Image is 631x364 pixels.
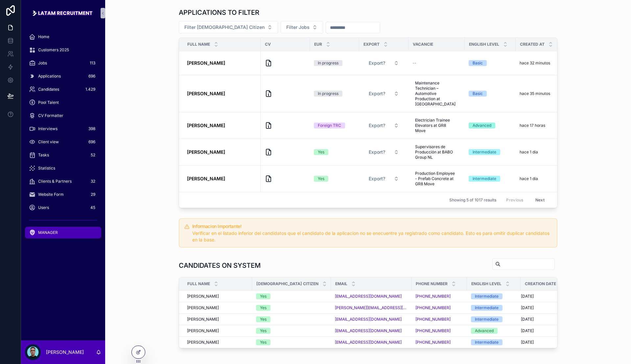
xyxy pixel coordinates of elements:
span: Supervisores de Producción at BABO Group NL [415,144,456,160]
span: Filter [DEMOGRAPHIC_DATA] Citizen [184,24,265,31]
span: Verificar en el listado inferior del candidatos que el candidato de la aplicacion no se enecuentr... [192,230,549,242]
p: hace 35 minutos [520,91,550,96]
button: Select Button [179,21,278,34]
span: Client view [38,139,59,145]
div: Yes [318,176,324,182]
span: Filter Jobs [286,24,310,31]
div: 45 [88,204,97,212]
div: Intermediate [473,176,496,182]
div: 696 [86,138,97,146]
a: [PERSON_NAME] [187,294,248,299]
button: Select Button [363,57,404,69]
span: [DATE] [521,340,534,345]
a: [PERSON_NAME][EMAIL_ADDRESS][DOMAIN_NAME] [335,305,408,310]
div: Intermediate [475,293,499,299]
span: -- [412,60,416,66]
a: [EMAIL_ADDRESS][DOMAIN_NAME] [335,340,402,345]
a: Intermediate [471,293,517,299]
div: Intermediate [475,305,499,311]
a: Intermediate [471,316,517,322]
a: Clients & Partners32 [25,175,101,187]
span: [DATE] [521,317,534,322]
button: Select Button [363,88,404,100]
p: hace 32 minutos [520,60,550,66]
div: Advanced [473,123,491,128]
div: scrollable content [21,26,105,247]
span: English level [469,42,499,47]
a: [DATE] [521,328,569,333]
a: [PHONE_NUMBER] [415,317,451,322]
div: 398 [86,125,97,133]
span: Customers 2025 [38,47,69,53]
span: Created at [520,42,545,47]
div: Intermediate [475,316,499,322]
span: Export? [369,175,385,182]
a: [PHONE_NUMBER] [415,340,463,345]
div: In progress [318,60,339,66]
a: [PHONE_NUMBER] [415,328,463,333]
a: [PHONE_NUMBER] [415,328,451,333]
strong: [PERSON_NAME] [187,176,225,181]
div: Yes [260,316,267,322]
span: Website Form [38,192,64,197]
span: [PERSON_NAME] [187,317,219,322]
a: Applications696 [25,70,101,82]
a: [EMAIL_ADDRESS][DOMAIN_NAME] [335,328,408,333]
a: [PHONE_NUMBER] [415,294,463,299]
strong: [PERSON_NAME] [187,149,225,155]
a: [PERSON_NAME] [187,328,248,333]
span: Export? [369,122,385,129]
p: hace 1 día [520,149,538,155]
h1: APPLICATIONS TO FILTER [179,8,259,17]
span: [DATE] [521,328,534,333]
p: hace 1 día [520,176,538,181]
div: 29 [89,191,97,198]
div: Basic [473,60,483,66]
div: 696 [86,72,97,80]
span: Export? [369,60,385,66]
a: [PHONE_NUMBER] [415,317,463,322]
span: CV [265,42,271,47]
span: Home [38,34,49,39]
div: Yes [260,305,267,311]
span: [DATE] [521,294,534,299]
a: [EMAIL_ADDRESS][DOMAIN_NAME] [335,317,402,322]
a: Pool Talent [25,97,101,108]
span: Export? [369,90,385,97]
a: [DATE] [521,294,569,299]
a: Tasks52 [25,149,101,161]
a: Advanced [471,328,517,334]
span: [PERSON_NAME] [187,294,219,299]
a: [EMAIL_ADDRESS][DOMAIN_NAME] [335,294,402,299]
button: Select Button [281,21,323,34]
a: [EMAIL_ADDRESS][DOMAIN_NAME] [335,328,402,333]
div: 1.429 [83,85,97,93]
a: Interviews398 [25,123,101,135]
a: [EMAIL_ADDRESS][DOMAIN_NAME] [335,317,408,322]
div: 52 [89,151,97,159]
a: Home [25,31,101,43]
span: vacancie [413,42,433,47]
div: In progress [318,91,339,97]
strong: [PERSON_NAME] [187,60,225,66]
span: Full Name [187,281,210,286]
a: [DATE] [521,340,569,345]
span: Full name [187,42,210,47]
span: Jobs [38,60,47,66]
div: 32 [89,177,97,185]
a: Intermediate [471,339,517,345]
p: [PERSON_NAME] [46,349,84,355]
a: [PHONE_NUMBER] [415,340,451,345]
a: Website Form29 [25,189,101,200]
a: [PHONE_NUMBER] [415,294,451,299]
span: Maintenance Technician – Automotive Production at [GEOGRAPHIC_DATA] [415,80,456,107]
a: [PHONE_NUMBER] [415,305,463,310]
span: Production Employee - Prefab Concrete at GR8 Move [415,171,456,187]
a: MANAGER [25,227,101,239]
a: [DATE] [521,305,569,310]
div: Foreign TRC [318,123,341,128]
a: Yes [256,293,327,299]
span: Interviews [38,126,58,131]
a: Jobs113 [25,57,101,69]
